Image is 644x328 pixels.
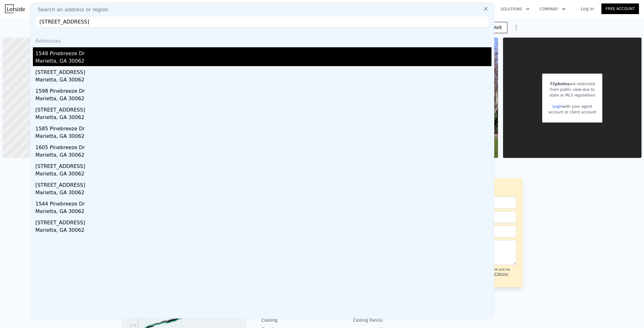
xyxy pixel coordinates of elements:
div: Ceiling Fan(s) [322,317,383,323]
input: Enter an address, city, region, neighborhood or zip code [35,16,489,27]
button: Company [535,3,571,15]
a: Terms of Service [483,272,508,276]
img: Lotside [5,4,25,13]
a: Free Account [601,3,639,14]
div: [STREET_ADDRESS] [35,179,491,189]
div: Marietta, GA 30062 [35,133,491,141]
div: from public view due to [548,87,596,92]
span: with your agent [563,104,592,109]
div: 1544 Pinebreeze Dr [35,198,491,208]
div: account or client account [548,109,596,115]
div: Marietta, GA 30062 [35,189,491,198]
div: state or MLS regulations [548,92,596,98]
div: Cooling [261,317,322,323]
button: Show Options [510,21,522,34]
div: 1548 Pinebreeze Dr [35,47,491,57]
div: are restricted [548,81,596,87]
tspan: $79 [129,323,137,328]
div: Marietta, GA 30062 [35,95,491,104]
tspan: $104 [127,315,137,319]
div: 1598 Pinebreeze Dr [35,85,491,95]
div: Marietta, GA 30062 [35,57,491,66]
div: [STREET_ADDRESS] [35,160,491,170]
div: 1585 Pinebreeze Dr [35,122,491,133]
span: Search an address or region [33,6,108,13]
a: Log In [573,6,601,12]
div: 1605 Pinebreeze Dr [35,141,491,151]
a: Login [553,104,563,109]
div: Marietta, GA 30062 [35,226,491,235]
div: Marietta, GA 30062 [35,208,491,216]
div: Marietta, GA 30062 [35,114,491,122]
div: [STREET_ADDRESS] [35,216,491,226]
div: [STREET_ADDRESS] [35,66,491,76]
div: [STREET_ADDRESS] [35,104,491,114]
div: Marietta, GA 30062 [35,170,491,179]
button: Solutions [496,3,535,15]
button: SAVE [486,22,507,33]
span: 72 photos [550,82,569,86]
div: Addresses [33,32,491,47]
div: Marietta, GA 30062 [35,151,491,160]
div: Marietta, GA 30062 [35,76,491,85]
